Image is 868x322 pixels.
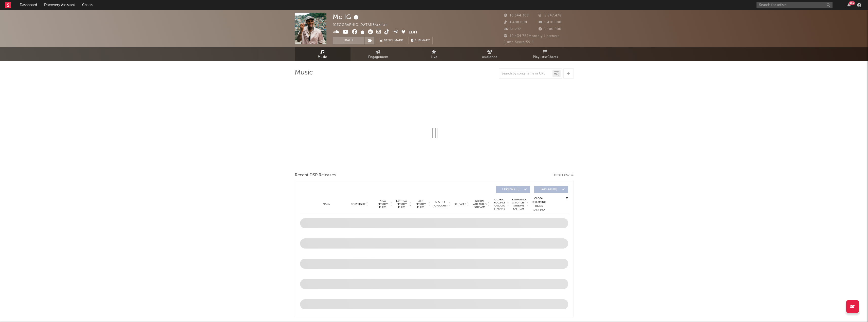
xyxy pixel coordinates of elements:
a: Live [406,47,462,61]
div: Mc IG [333,13,360,21]
span: Spotify Popularity [433,200,448,208]
button: 99+ [847,3,851,7]
span: 1.100.000 [539,28,561,31]
span: Originals ( 0 ) [499,188,523,191]
div: Global Streaming Trend (Last 60D) [531,197,547,212]
span: 1.410.000 [539,21,561,24]
span: Features ( 0 ) [537,188,561,191]
div: [GEOGRAPHIC_DATA] | Brazilian [333,22,394,28]
span: Summary [415,39,430,42]
span: Live [431,54,437,60]
button: Features(0) [534,186,568,193]
span: Jump Score: 59.4 [504,41,534,44]
span: Copyright [351,203,365,206]
span: 10.434.767 Monthly Listeners [504,34,560,38]
button: Edit [409,29,418,36]
button: Originals(0) [496,186,530,193]
span: Recent DSP Releases [295,172,336,178]
div: 99 + [849,1,855,5]
a: Audience [462,47,518,61]
span: Engagement [368,54,389,60]
button: Track [333,37,364,44]
div: Name [310,202,343,206]
a: Engagement [350,47,406,61]
button: Export CSV [552,174,574,177]
input: Search for artists [756,2,833,8]
a: Music [295,47,350,61]
span: Released [454,203,466,206]
span: 1.400.000 [504,21,527,24]
span: Music [318,54,327,60]
span: Global Rolling 7D Audio Streams [492,198,506,210]
span: Estimated % Playlist Streams Last Day [512,198,526,210]
span: Last Day Spotify Plays [395,200,409,209]
span: Global ATD Audio Streams [473,200,487,209]
span: 5.847.478 [539,14,562,17]
input: Search by song name or URL [499,72,552,76]
span: ATD Spotify Plays [414,200,428,209]
span: 10.344.308 [504,14,529,17]
a: Benchmark [377,37,406,44]
button: Summary [409,37,433,44]
a: Playlists/Charts [518,47,574,61]
span: Playlists/Charts [533,54,558,60]
span: 7 Day Spotify Plays [376,200,390,209]
span: Audience [482,54,497,60]
span: 61.297 [504,28,521,31]
span: Benchmark [384,38,403,44]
